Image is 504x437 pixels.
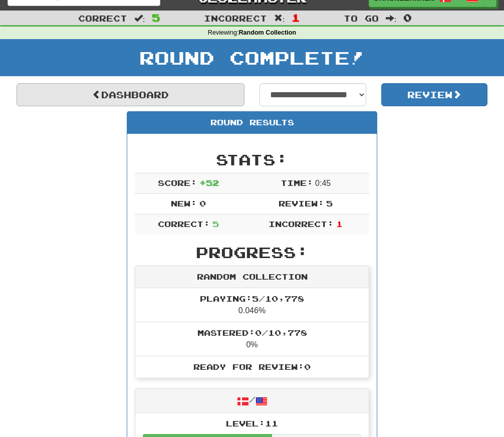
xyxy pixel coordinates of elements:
span: Time: [281,178,313,187]
strong: Random Collection [238,29,296,36]
span: : [274,14,285,23]
li: 0% [135,322,369,356]
span: 0 [199,198,206,208]
h2: Stats: [135,151,369,168]
span: Ready for Review: 0 [193,362,311,371]
span: Incorrect: [269,219,334,229]
button: Review [381,83,488,106]
span: 1 [336,219,343,229]
span: New: [171,198,197,208]
span: 5 [326,198,333,208]
span: Score: [158,178,197,187]
span: Correct [78,13,127,23]
span: Correct: [158,219,210,229]
span: Review: [279,198,324,208]
h1: Round Complete! [4,48,500,68]
span: : [386,14,397,23]
span: 0 : 45 [315,179,331,187]
span: + 52 [199,178,219,187]
li: 0.046% [135,288,369,322]
span: : [134,14,145,23]
div: Round Results [127,112,377,134]
span: Level: 11 [226,418,278,428]
div: / [135,389,369,412]
span: 0 [403,12,412,24]
span: 1 [292,12,300,24]
span: Incorrect [204,13,267,23]
span: 5 [212,219,219,229]
div: Random Collection [135,266,369,288]
span: Mastered: 0 / 10,778 [197,328,307,337]
h2: Progress: [135,244,369,261]
span: 5 [152,12,160,24]
span: Playing: 5 / 10,778 [200,294,304,303]
span: To go [344,13,379,23]
a: Dashboard [17,83,244,106]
